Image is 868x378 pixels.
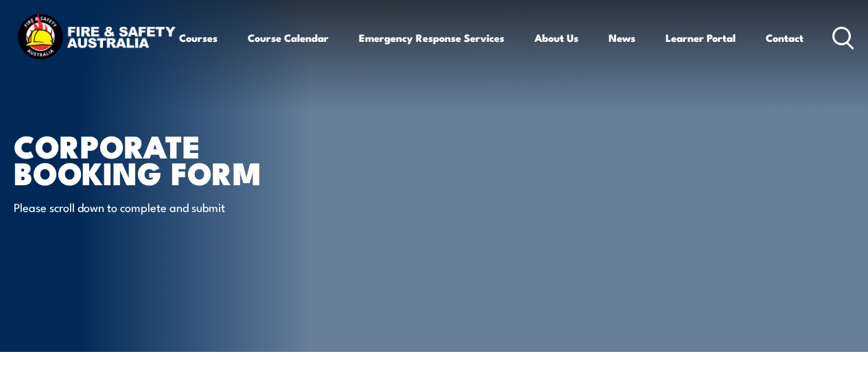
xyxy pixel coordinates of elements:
a: Courses [179,21,218,54]
a: Course Calendar [248,21,329,54]
a: About Us [535,21,578,54]
a: Emergency Response Services [359,21,504,54]
p: Please scroll down to complete and submit [14,199,264,215]
a: News [609,21,635,54]
a: Contact [766,21,804,54]
h1: Corporate Booking Form [14,132,353,185]
a: Learner Portal [666,21,736,54]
